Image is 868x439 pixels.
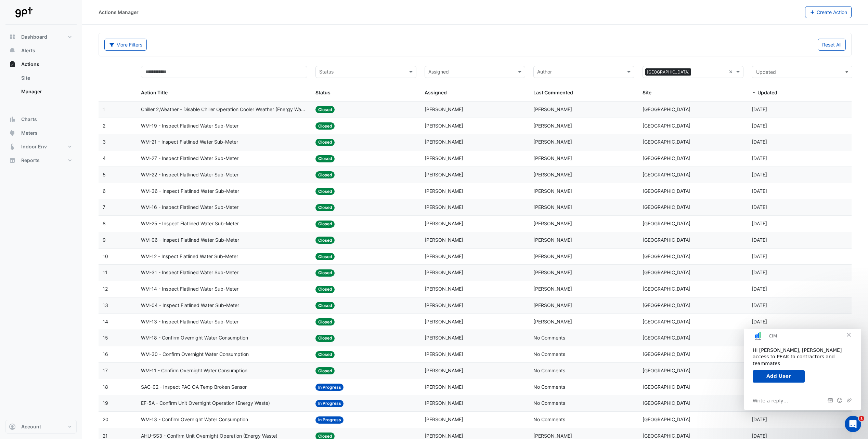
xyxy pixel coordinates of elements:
[752,319,767,324] span: 2025-06-14T10:33:30.746
[425,123,463,129] span: [PERSON_NAME]
[315,286,335,293] span: Closed
[643,416,690,422] span: [GEOGRAPHIC_DATA]
[141,236,239,244] span: WM-06 - Inspect Flatlined Water Sub-Meter
[533,384,565,390] span: No Comments
[533,172,572,177] span: [PERSON_NAME]
[21,130,38,136] span: Meters
[21,61,39,68] span: Actions
[103,319,108,324] span: 14
[141,350,249,358] span: WM-30 - Confirm Overnight Water Consumption
[643,286,690,292] span: [GEOGRAPHIC_DATA]
[533,204,572,210] span: [PERSON_NAME]
[103,368,108,373] span: 17
[752,172,767,177] span: 2025-06-14T10:35:51.407
[744,329,861,410] iframe: Intercom live chat message
[21,143,47,150] span: Indoor Env
[643,90,651,95] span: Site
[5,126,77,140] button: Meters
[315,106,335,113] span: Closed
[533,302,572,308] span: [PERSON_NAME]
[103,384,108,390] span: 18
[425,90,447,95] span: Assigned
[21,157,40,164] span: Reports
[141,171,238,179] span: WM-22 - Inspect Flatlined Water Sub-Meter
[315,269,335,277] span: Closed
[643,319,690,324] span: [GEOGRAPHIC_DATA]
[141,302,239,309] span: WM-04 - Inspect Flatlined Water Sub-Meter
[315,155,335,162] span: Closed
[141,138,238,146] span: WM-21 - Inspect Flatlined Water Sub-Meter
[315,335,335,342] span: Closed
[752,253,767,259] span: 2025-06-14T10:34:32.630
[533,368,565,373] span: No Comments
[643,253,690,259] span: [GEOGRAPHIC_DATA]
[425,253,463,259] span: [PERSON_NAME]
[141,399,270,407] span: EF-5A - Confirm Unit Overnight Operation (Energy Waste)
[818,39,846,51] button: Reset All
[533,335,565,341] span: No Comments
[752,416,767,422] span: 2025-04-22T17:07:27.610
[5,112,77,126] button: Charts
[643,351,690,357] span: [GEOGRAPHIC_DATA]
[141,383,247,391] span: SAC-02 - Inspect PAC OA Temp Broken Sensor
[643,172,690,177] span: [GEOGRAPHIC_DATA]
[752,237,767,243] span: 2025-06-14T10:34:52.992
[425,368,463,373] span: [PERSON_NAME]
[141,318,238,326] span: WM-13 - Inspect Flatlined Water Sub-Meter
[103,123,105,129] span: 2
[643,221,690,226] span: [GEOGRAPHIC_DATA]
[315,367,335,374] span: Closed
[643,368,690,373] span: [GEOGRAPHIC_DATA]
[425,204,463,210] span: [PERSON_NAME]
[141,367,247,375] span: WM-11 - Confirm Overnight Water Consumption
[103,400,108,406] span: 19
[103,106,105,112] span: 1
[141,187,239,195] span: WM-36 - Inspect Flatlined Water Sub-Meter
[103,302,108,308] span: 13
[533,433,572,439] span: [PERSON_NAME]
[425,221,463,226] span: [PERSON_NAME]
[16,85,77,98] a: Manager
[141,106,307,114] span: Chiller 2,Weather - Disable Chiller Operation Cooler Weather (Energy Waste)
[425,172,463,177] span: [PERSON_NAME]
[103,188,106,194] span: 6
[643,433,690,439] span: [GEOGRAPHIC_DATA]
[533,319,572,324] span: [PERSON_NAME]
[141,90,168,95] span: Action Title
[315,351,335,358] span: Closed
[21,116,37,123] span: Charts
[315,122,335,130] span: Closed
[103,286,108,292] span: 12
[103,139,106,145] span: 3
[752,66,853,78] button: Updated
[533,90,573,95] span: Last Commented
[21,47,35,54] span: Alerts
[533,351,565,357] span: No Comments
[533,221,572,226] span: [PERSON_NAME]
[315,204,335,211] span: Closed
[141,203,238,211] span: WM-16 - Inspect Flatlined Water Sub-Meter
[643,139,690,145] span: [GEOGRAPHIC_DATA]
[643,269,690,275] span: [GEOGRAPHIC_DATA]
[315,90,331,95] span: Status
[643,155,690,161] span: [GEOGRAPHIC_DATA]
[315,188,335,195] span: Closed
[141,269,238,277] span: WM-31 - Inspect Flatlined Water Sub-Meter
[141,334,248,342] span: WM-18 - Confirm Overnight Water Consumption
[315,171,335,178] span: Closed
[752,123,767,129] span: 2025-06-14T10:36:36.303
[643,335,690,341] span: [GEOGRAPHIC_DATA]
[103,253,108,259] span: 10
[533,139,572,145] span: [PERSON_NAME]
[752,204,767,210] span: 2025-06-14T10:35:23.743
[103,172,106,177] span: 5
[315,400,344,407] span: In Progress
[533,400,565,406] span: No Comments
[425,433,463,439] span: [PERSON_NAME]
[103,204,105,210] span: 7
[141,416,248,424] span: WM-13 - Confirm Overnight Water Consumption
[533,269,572,275] span: [PERSON_NAME]
[425,351,463,357] span: [PERSON_NAME]
[141,253,238,261] span: WM-12 - Inspect Flatlined Water Sub-Meter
